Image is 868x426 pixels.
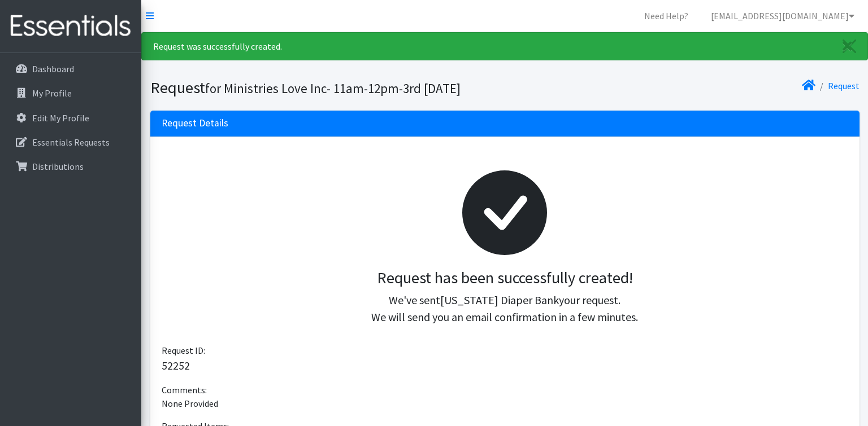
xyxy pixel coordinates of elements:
p: Dashboard [32,63,74,74]
p: My Profile [32,87,72,99]
p: Edit My Profile [32,112,89,124]
a: Edit My Profile [5,107,137,129]
span: [US_STATE] Diaper Bank [440,293,559,307]
a: Close [831,33,867,60]
img: HumanEssentials [5,7,137,45]
p: 52252 [162,357,848,374]
h3: Request Details [162,117,228,129]
a: Dashboard [5,58,137,80]
span: Comments: [162,384,207,396]
a: Need Help? [635,5,697,27]
h1: Request [150,78,501,98]
span: Request ID: [162,345,205,356]
span: None Provided [162,398,218,409]
a: [EMAIL_ADDRESS][DOMAIN_NAME] [702,5,863,27]
div: Request was successfully created. [141,32,868,60]
p: We've sent your request. We will send you an email confirmation in a few minutes. [171,292,839,326]
small: for Ministries Love Inc- 11am-12pm-3rd [DATE] [205,80,461,96]
a: Request [828,80,860,91]
p: Essentials Requests [32,137,110,148]
a: Essentials Requests [5,131,137,153]
a: Distributions [5,155,137,178]
a: My Profile [5,82,137,104]
p: Distributions [32,161,84,172]
h3: Request has been successfully created! [171,269,839,288]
